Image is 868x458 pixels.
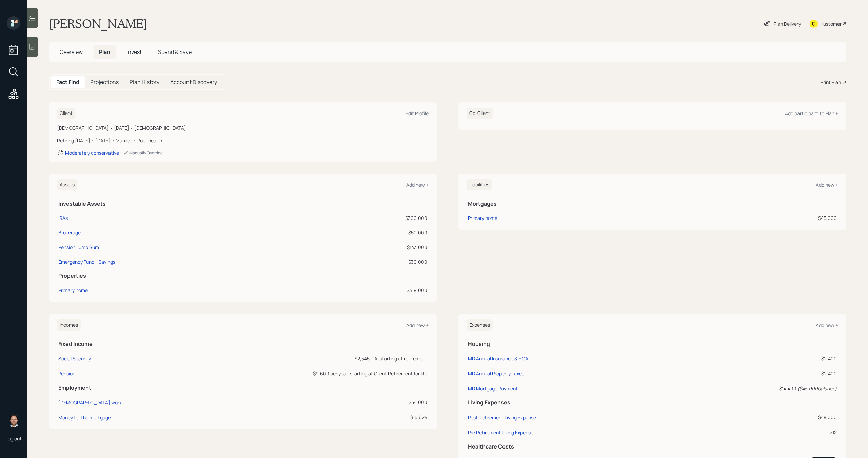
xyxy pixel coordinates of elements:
span: Overview [60,48,83,56]
div: Moderately conservative [65,150,119,156]
div: $9,600 per year, starting at Client Retirement for life [193,370,427,377]
div: Plan Delivery [774,20,801,27]
div: Money for the mortgage [58,414,111,421]
div: $300,000 [321,214,427,222]
div: Social Security [58,355,91,362]
h5: Fact Find [56,79,79,85]
div: $319,000 [321,287,427,294]
div: Print Plan [821,79,841,86]
h6: Incomes [57,319,81,331]
h5: Mortgages [468,201,837,207]
div: $2,400 [674,370,837,377]
div: Add new + [816,182,838,188]
div: Add new + [406,182,429,188]
div: Add new + [816,322,838,328]
span: Plan [99,48,110,56]
div: Primary home [58,287,88,294]
div: $12 [674,429,837,436]
div: MD Annual Insurance & HOA [468,355,528,362]
div: $45,000 [691,214,837,222]
div: Edit Profile [406,110,429,117]
div: $14,400 [674,385,837,392]
div: Kustomer [821,20,842,27]
div: Emergency Fund - Savings [58,258,115,265]
img: michael-russo-headshot.png [7,414,20,427]
div: Primary home [468,214,497,222]
div: IRAs [58,214,68,222]
h5: Healthcare Costs [468,443,837,450]
i: ( $45,000 balance) [797,385,837,392]
h6: Assets [57,179,77,190]
h5: Plan History [130,79,159,85]
div: Brokerage [58,229,81,236]
div: $2,400 [674,355,837,362]
h6: Expenses [467,319,493,331]
div: $50,000 [321,229,427,236]
div: $2,545 PIA, starting at retirement [193,355,427,362]
div: $30,000 [321,258,427,265]
div: Pre Retirement Living Expense [468,429,533,436]
div: $48,000 [674,414,837,421]
h5: Properties [58,273,427,279]
h6: Liabilities [467,179,492,190]
h5: Account Discovery [170,79,217,85]
div: Post Retirement Living Expense [468,414,536,421]
h6: Co-Client [467,108,493,119]
span: Spend & Save [158,48,192,56]
span: Invest [126,48,142,56]
div: Retiring [DATE] • [DATE] • Married • Poor health [57,137,429,144]
div: MD Mortgage Payment [468,385,518,392]
h5: Living Expenses [468,399,837,406]
div: [DEMOGRAPHIC_DATA] work [58,399,122,406]
div: MD Annual Property Taxes [468,370,524,377]
div: Pension Lump Sum [58,244,99,251]
h5: Projections [90,79,119,85]
div: Add new + [406,322,429,328]
h5: Employment [58,384,427,391]
div: Log out [5,435,22,442]
div: Add participant to Plan + [785,110,838,117]
div: $15,624 [193,414,427,421]
h5: Investable Assets [58,201,427,207]
div: Manually Override [123,150,163,156]
div: [DEMOGRAPHIC_DATA] • [DATE] • [DEMOGRAPHIC_DATA] [57,124,429,131]
div: $54,000 [193,399,427,406]
h6: Client [57,108,75,119]
h5: Housing [468,341,837,347]
div: Pension [58,370,75,377]
div: $143,000 [321,244,427,251]
h5: Fixed Income [58,341,427,347]
h1: [PERSON_NAME] [49,16,147,31]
